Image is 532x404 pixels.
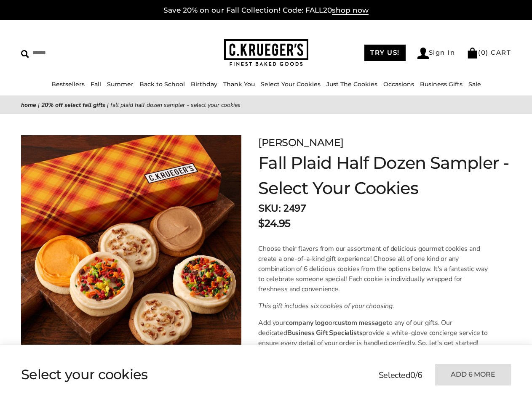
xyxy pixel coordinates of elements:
[326,80,377,88] a: Just The Cookies
[258,202,281,215] strong: SKU:
[107,101,109,109] span: |
[364,45,406,61] a: TRY US!
[481,48,486,56] span: 0
[467,48,511,56] a: (0) CART
[332,6,369,15] span: shop now
[21,50,29,58] img: Search
[21,135,241,355] img: Fall Plaid Half Dozen Sampler - Select Your Cookies
[91,80,101,88] a: Fall
[258,135,511,150] p: [PERSON_NAME]
[417,369,422,381] span: 6
[41,101,105,109] a: 20% Off Select Fall Gifts
[286,318,329,327] b: company logo
[383,80,414,88] a: Occasions
[51,80,85,88] a: Bestsellers
[258,318,489,368] p: Add your or to any of our gifts. Our dedicated provide a white-glove concierge service to ensure ...
[435,364,511,385] button: Add 6 more
[21,101,36,109] a: Home
[38,101,40,109] span: |
[467,48,478,58] img: Bag
[139,80,185,88] a: Back to School
[110,101,241,109] span: Fall Plaid Half Dozen Sampler - Select Your Cookies
[283,202,306,215] span: 2497
[379,369,422,382] p: Selected /
[334,318,386,327] b: custom message
[420,80,462,88] a: Business Gifts
[223,80,255,88] a: Thank You
[258,150,511,201] h1: Fall Plaid Half Dozen Sampler - Select Your Cookies
[224,39,308,66] img: C.KRUEGER'S
[107,80,134,88] a: Summer
[191,80,217,88] a: Birthday
[21,46,133,59] input: Search
[258,301,394,311] em: This gift includes six cookies of your choosing.
[417,48,455,59] a: Sign In
[468,80,481,88] a: Sale
[261,80,321,88] a: Select Your Cookies
[258,244,489,294] p: Choose their flavors from our assortment of delicious gourmet cookies and create a one-of-a-kind ...
[163,6,369,15] a: Save 20% on our Fall Collection! Code: FALL20shop now
[287,328,363,338] b: Business Gift Specialists
[417,48,429,59] img: Account
[410,369,415,381] span: 0
[258,216,290,231] p: $24.95
[21,100,511,110] nav: breadcrumbs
